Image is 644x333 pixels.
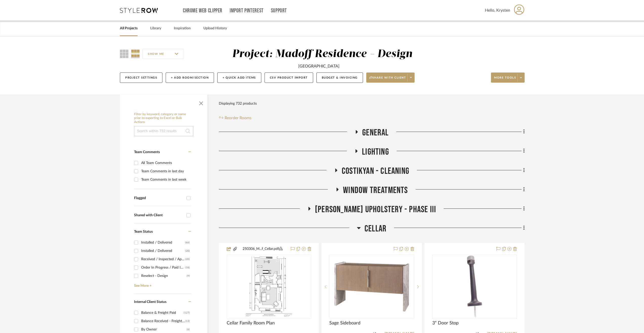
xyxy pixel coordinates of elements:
span: 3" Door Stop [432,320,459,326]
span: Team Comments [134,150,160,154]
div: (20) [185,255,190,263]
span: Window Treatments [343,185,408,196]
a: Chrome Web Clipper [183,9,222,13]
div: Order In Progress / Paid In Full w/ Freight, No Balance due [141,264,185,272]
button: Reorder Rooms [219,115,251,121]
span: Cellar [364,223,387,234]
button: Close [196,97,206,107]
div: Team Comments in last week [141,176,190,184]
div: (18) [185,264,190,272]
a: Import Pinterest [230,9,264,13]
button: 250306_M...f_Cellar.pdf [238,246,288,252]
img: Cellar Family Room Plan [245,255,293,318]
span: Share with client [369,76,406,83]
div: (20) [185,247,190,255]
div: All Team Comments [141,159,190,167]
input: Search within 732 results [134,126,193,136]
h6: Filter by keyword, category or name prior to exporting to Excel or Bulk Actions [134,112,193,124]
a: Support [271,9,287,13]
div: Shared with Client [134,213,184,218]
div: (66) [185,239,190,247]
div: Project: Madoff Residence - Design [232,49,413,59]
button: Project Settings [120,73,162,83]
span: Team Status [134,230,153,233]
div: Installed / Delivered [141,239,185,247]
div: (13) [185,317,190,325]
span: Cellar Family Room Plan [227,320,275,326]
span: Internal Client Status [134,300,166,304]
button: Share with client [366,73,415,83]
div: Installed / Delivered [141,247,185,255]
button: CSV Product Import [265,73,313,83]
span: Reorder Rooms [225,115,251,121]
button: More tools [491,73,525,83]
span: More tools [494,76,516,83]
a: Upload History [203,25,227,32]
div: Flagged [134,196,184,200]
span: Sage Sideboard [329,320,360,326]
img: Sage Sideboard [330,262,413,311]
button: Budget & Invoicing [316,73,363,83]
img: 3" Door Stop [443,255,506,318]
a: Library [150,25,161,32]
span: Costikyan - Cleaning [342,166,409,177]
a: Inspiration [174,25,191,32]
div: (9) [187,272,190,280]
span: [PERSON_NAME] Upholstery - Phase III [315,204,436,215]
div: (127) [184,309,190,317]
a: All Projects [120,25,138,32]
div: Balance & Freight Paid [141,309,184,317]
div: Balance Received - Freight Due [141,317,185,325]
span: Lighting [362,147,389,157]
div: Displaying 732 products [219,99,257,109]
button: + Add Room/Section [166,73,214,83]
button: + Quick Add Items [217,73,261,83]
span: Hello, Krysten [485,7,510,13]
div: [GEOGRAPHIC_DATA] [298,63,339,69]
div: Team Comments in last day [141,167,190,175]
div: Received / Inspected / Approved [141,255,185,263]
a: See More + [133,280,191,288]
span: General [362,127,389,138]
div: Reselect - Design [141,272,187,280]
